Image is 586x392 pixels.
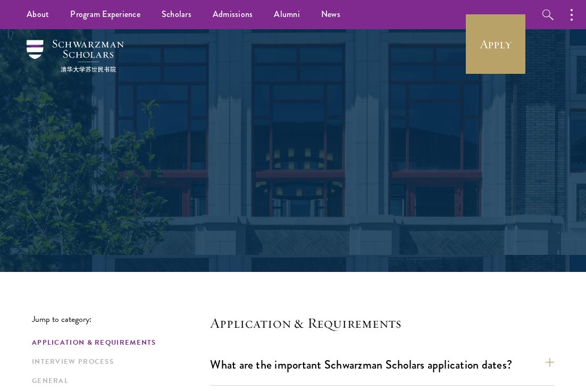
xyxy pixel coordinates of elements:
a: General [32,376,204,387]
a: Application & Requirements [32,337,204,348]
p: Jump to category: [32,314,210,324]
a: Interview Process [32,356,204,368]
img: Schwarzman Scholars [27,40,124,72]
button: What are the important Schwarzman Scholars application dates? [210,353,554,377]
a: Apply [466,14,525,74]
h4: Application & Requirements [210,314,554,331]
